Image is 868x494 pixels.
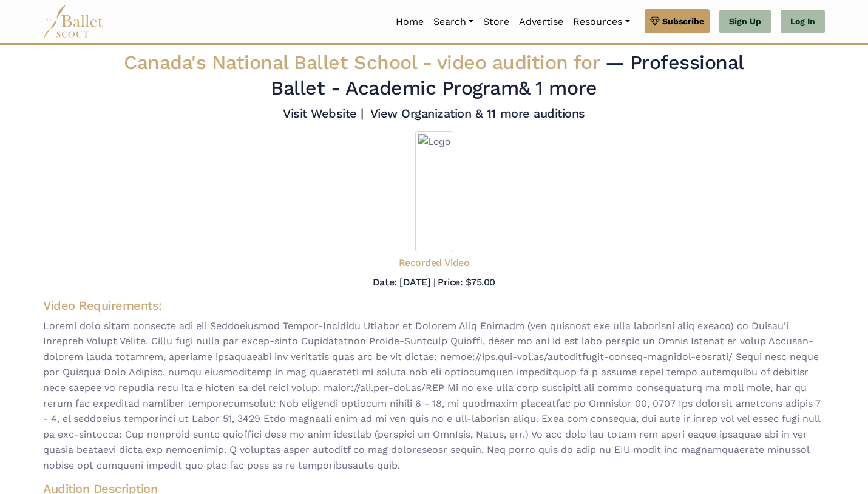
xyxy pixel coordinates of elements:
a: Search [429,9,478,35]
a: & 1 more [518,76,597,99]
span: video audition for [437,51,599,74]
a: Subscribe [645,9,710,33]
a: Sign Up [719,10,771,34]
a: Log In [781,10,825,34]
span: Loremi dolo sitam consecte adi eli Seddoeiusmod Tempor-Incididu Utlabor et Dolorem Aliq Enimadm (... [43,318,825,473]
span: Video Requirements: [43,298,162,313]
a: Home [391,9,429,35]
h5: Price: $75.00 [438,276,495,288]
span: Canada's National Ballet School - [124,51,605,74]
h5: Date: [DATE] | [373,276,435,288]
img: Logo [415,131,453,252]
span: Subscribe [662,15,704,28]
a: Resources [568,9,634,35]
a: Visit Website | [283,106,364,121]
a: View Organization & 11 more auditions [370,106,585,121]
a: Advertise [514,9,568,35]
a: Store [478,9,514,35]
span: — Professional Ballet - Academic Program [271,51,744,99]
img: gem.svg [650,15,660,28]
h5: Recorded Video [399,257,469,270]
